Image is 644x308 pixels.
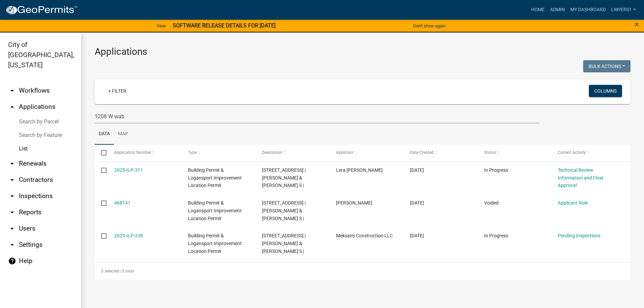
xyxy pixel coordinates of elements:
span: Description [262,150,283,155]
span: 1208 W WABASH AVE | Jewell, David J & Lera S | [262,200,306,221]
a: 468141 [114,200,130,206]
span: In Progress [484,167,508,173]
span: Lera Samantha Jewell [336,167,383,173]
span: Status [484,150,496,155]
a: Data [95,123,114,145]
i: arrow_drop_down [8,176,16,184]
i: arrow_drop_down [8,87,16,95]
i: arrow_drop_down [8,224,16,233]
span: Date Created [410,150,434,155]
i: arrow_drop_down [8,160,16,168]
span: 08/23/2025 [410,200,424,206]
strong: SOFTWARE RELEASE DETAILS FOR [DATE] [173,22,276,29]
a: Home [528,3,547,16]
a: + Filter [103,85,132,97]
button: Bulk Actions [583,60,630,72]
h3: Applications [95,46,630,57]
span: 07/14/2025 [410,233,424,238]
span: 0 selected / [101,269,122,274]
a: View [154,20,169,31]
span: Jeff [336,200,372,206]
span: Building Permit & Logansport Improvement Location Permit [188,167,242,188]
a: lmyers1 [609,3,639,16]
a: 2025-ILP-238 [114,233,143,238]
datatable-header-cell: Date Created [404,145,478,161]
span: 08/23/2025 [410,167,424,173]
span: × [635,20,639,29]
datatable-header-cell: Applicant [330,145,404,161]
div: 3 total [95,263,630,280]
a: Technical Review Information and Final Approval [558,167,603,188]
datatable-header-cell: Type [182,145,256,161]
span: Voided [484,200,499,206]
datatable-header-cell: Current Activity [551,145,625,161]
i: arrow_drop_down [8,241,16,249]
button: Don't show again [410,20,448,31]
span: Application Number [114,150,151,155]
a: Pending Inspections [558,233,600,238]
a: Map [114,123,132,145]
i: arrow_drop_up [8,103,16,111]
i: arrow_drop_down [8,208,16,216]
button: Columns [589,85,622,97]
button: Close [635,20,639,28]
i: help [8,257,16,265]
span: Current Activity [558,150,586,155]
span: 1208 W WABASH AVE | Jewell, David J & Lera S | [262,167,306,188]
span: Type [188,150,197,155]
a: My Dashboard [568,3,609,16]
span: Building Permit & Logansport Improvement Location Permit [188,200,242,221]
i: arrow_drop_down [8,192,16,200]
a: Admin [547,3,568,16]
input: Search for applications [95,110,540,123]
span: In Progress [484,233,508,238]
span: Building Permit & Logansport Improvement Location Permit [188,233,242,254]
datatable-header-cell: Description [256,145,330,161]
datatable-header-cell: Application Number [108,145,182,161]
datatable-header-cell: Status [477,145,551,161]
span: Applicant [336,150,354,155]
a: 2025-ILP-311 [114,167,143,173]
datatable-header-cell: Select [95,145,108,161]
span: Meksan's Construction LLC [336,233,393,238]
a: Applicant Role [558,200,588,206]
span: 1208 W WABASH AVE | Jewell, David J & Lera S | [262,233,306,254]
